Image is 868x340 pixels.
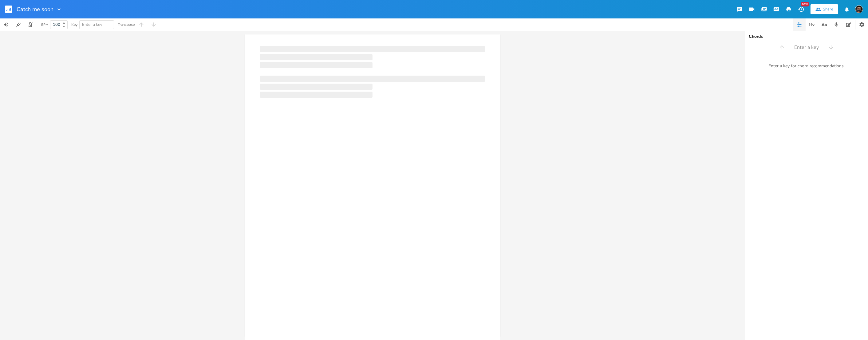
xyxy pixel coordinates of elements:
[811,4,838,14] button: Share
[82,22,102,27] span: Enter a key
[41,23,48,26] div: BPM
[794,44,819,51] span: Enter a key
[71,23,77,26] div: Key
[855,5,863,13] img: Elijah Ballard
[801,2,809,6] div: New
[17,6,53,12] span: Catch me soon
[795,4,807,15] button: New
[745,60,868,73] div: Enter a key for chord recommendations.
[749,34,864,39] div: Chords
[118,23,135,26] div: Transpose
[823,6,833,12] div: Share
